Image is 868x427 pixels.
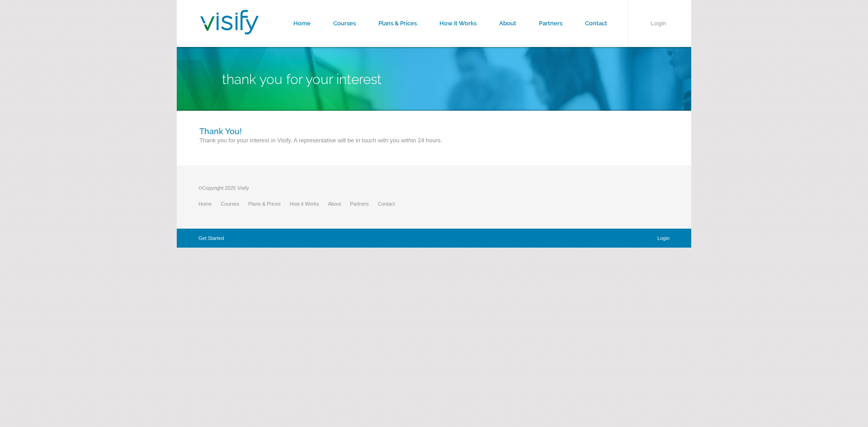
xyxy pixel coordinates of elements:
[198,235,224,241] a: Get Started
[198,183,404,197] p: ©
[290,201,328,206] a: How it Works
[200,10,259,34] img: Visify Training
[378,201,404,206] a: Contact
[657,235,670,241] a: Login
[198,201,221,206] a: Home
[200,24,259,37] a: Visify Training
[199,136,669,150] p: Thank you for your interest in Visify. A representative will be in touch with you within 24 hours.
[350,201,378,206] a: Partners
[221,201,248,206] a: Courses
[248,201,290,206] a: Plans & Prices
[199,127,669,136] h3: Thank You!
[328,201,350,206] a: About
[202,185,249,191] span: Copyright 2025 Visify
[222,71,382,87] span: Thank You For Your Interest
